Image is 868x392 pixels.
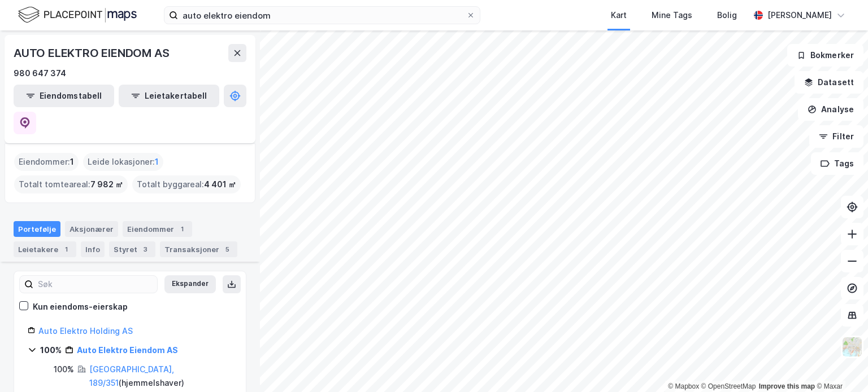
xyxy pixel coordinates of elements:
div: Kart [611,8,627,22]
button: Filter [809,125,863,148]
div: 1 [176,223,188,235]
img: Z [841,336,863,358]
div: Bolig [717,8,737,22]
button: Datasett [795,71,863,94]
div: Aksjonærer [65,221,118,237]
div: Eiendommer [123,221,192,237]
span: 1 [70,155,74,169]
a: Auto Elektro Eiendom AS [77,345,178,355]
div: Kontrollprogram for chat [811,338,868,392]
input: Søk [33,276,157,293]
button: Bokmerker [787,44,863,67]
button: Tags [811,152,863,175]
div: Info [81,241,105,257]
span: 1 [155,155,159,169]
button: Eiendomstabell [14,85,114,107]
div: 1 [60,244,72,255]
img: logo.f888ab2527a4732fd821a326f86c7f29.svg [18,5,137,25]
div: Totalt tomteareal : [14,175,128,193]
div: 100% [54,363,74,376]
a: Auto Elektro Holding AS [38,326,133,336]
button: Analyse [798,98,863,121]
div: Eiendommer : [14,153,79,171]
div: Transaksjoner [160,241,237,257]
div: 980 647 374 [14,67,66,80]
div: ( hjemmelshaver ) [89,363,232,390]
iframe: Chat Widget [811,338,868,392]
div: Styret [109,241,155,257]
span: 4 401 ㎡ [204,178,236,191]
div: Totalt byggareal : [132,175,241,193]
button: Ekspander [164,275,216,293]
input: Søk på adresse, matrikkel, gårdeiere, leietakere eller personer [178,7,466,24]
a: Improve this map [759,382,815,390]
div: 100% [40,343,62,357]
div: 3 [140,244,151,255]
div: Portefølje [14,221,60,237]
span: 7 982 ㎡ [90,178,123,191]
a: [GEOGRAPHIC_DATA], 189/351 [89,364,174,387]
div: 5 [222,244,233,255]
div: Mine Tags [652,8,692,22]
div: AUTO ELEKTRO EIENDOM AS [14,44,171,62]
div: Leide lokasjoner : [83,153,163,171]
div: Leietakere [14,241,76,257]
a: OpenStreetMap [701,382,756,390]
div: [PERSON_NAME] [767,8,832,22]
a: Mapbox [668,382,699,390]
button: Leietakertabell [119,85,219,107]
div: Kun eiendoms-eierskap [33,300,128,314]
